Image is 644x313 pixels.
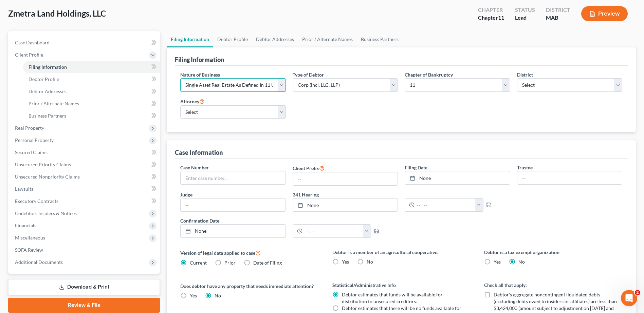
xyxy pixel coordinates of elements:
a: Secured Claims [10,146,160,159]
a: Filing Information [167,31,213,47]
a: Debtor Profile [213,31,252,47]
label: Client Prefix [293,164,325,172]
span: No [215,293,221,298]
a: None [405,171,510,184]
span: Miscellaneous [15,235,45,241]
label: Debtor is a tax exempt organization [484,249,622,256]
input: -- : -- [415,199,475,211]
div: Case Information [175,148,223,156]
a: Lawsuits [10,183,160,195]
div: Chapter [478,6,504,14]
span: Debtor Addresses [29,88,67,94]
span: 11 [498,14,504,21]
a: Business Partners [357,31,403,47]
label: Does debtor have any property that needs immediate attention? [180,283,318,290]
a: Debtor Addresses [252,31,298,47]
span: Case Dashboard [15,40,50,45]
span: Client Profile [15,52,43,58]
a: Business Partners [23,110,160,122]
span: Lawsuits [15,186,33,192]
span: Current [190,260,207,266]
label: Filing Date [405,164,427,171]
label: Attorney [180,97,205,105]
div: MAB [546,14,570,22]
span: No [367,259,373,265]
span: Financials [15,223,36,228]
span: Prior [224,260,236,266]
span: Unsecured Priority Claims [15,162,71,167]
input: -- : -- [302,225,363,237]
span: Debtor Profile [29,76,59,82]
a: Case Dashboard [10,37,160,49]
label: Nature of Business [180,71,220,78]
span: Yes [494,259,501,265]
label: District [517,71,533,78]
label: Version of legal data applied to case [180,249,318,257]
a: Executory Contracts [10,195,160,207]
a: None [293,199,398,211]
label: Chapter of Bankruptcy [405,71,453,78]
input: Enter case number... [181,171,285,184]
div: Filing Information [175,56,224,64]
div: Chapter [478,14,504,22]
span: Additional Documents [15,259,63,265]
a: Review & File [8,298,160,313]
label: Check all that apply: [484,281,622,289]
input: -- [517,171,622,184]
span: No [518,259,525,265]
input: -- [293,172,398,185]
label: Debtor is a member of an agricultural cooperative. [332,249,471,256]
label: Confirmation Date [177,217,401,224]
label: Type of Debtor [293,71,324,78]
span: Zmetra Land Holdings, LLC [8,8,106,18]
a: Debtor Profile [23,73,160,85]
a: Unsecured Priority Claims [10,159,160,171]
iframe: Intercom live chat [621,290,637,306]
span: Executory Contracts [15,198,58,204]
span: 2 [635,290,640,295]
span: Personal Property [15,137,54,143]
label: Judge [180,191,192,198]
label: Statistical/Administrative Info [332,281,471,289]
a: None [181,225,285,237]
a: Download & Print [8,279,160,295]
label: 341 Hearing [289,191,514,198]
div: Lead [515,14,535,22]
label: Case Number [180,164,209,171]
span: Business Partners [29,113,66,119]
div: District [546,6,570,14]
span: Codebtors Insiders & Notices [15,210,77,216]
span: Unsecured Nonpriority Claims [15,174,80,180]
span: Secured Claims [15,149,48,155]
span: Real Property [15,125,44,131]
a: Prior / Alternate Names [23,98,160,110]
a: Unsecured Nonpriority Claims [10,171,160,183]
a: SOFA Review [10,244,160,256]
span: SOFA Review [15,247,43,253]
span: Debtor estimates that funds will be available for distribution to unsecured creditors. [342,292,443,304]
label: Trustee [517,164,533,171]
span: Prior / Alternate Names [29,101,79,106]
span: Filing Information [29,64,67,70]
a: Filing Information [23,61,160,73]
span: Yes [342,259,349,265]
span: Date of Filing [253,260,282,266]
a: Prior / Alternate Names [298,31,357,47]
button: Preview [581,6,628,21]
span: Yes [190,293,197,298]
a: Debtor Addresses [23,85,160,98]
div: Status [515,6,535,14]
input: -- [181,199,285,211]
